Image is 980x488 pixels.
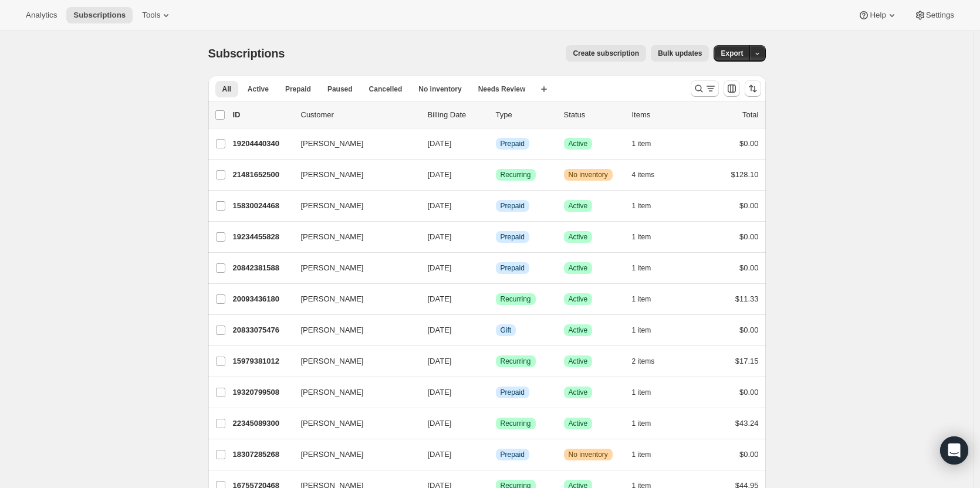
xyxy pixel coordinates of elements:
[428,201,452,210] span: [DATE]
[301,387,364,398] span: [PERSON_NAME]
[851,7,904,23] button: Help
[233,109,759,121] div: IDCustomerBilling DateTypeStatusItemsTotal
[501,170,531,179] span: Recurring
[735,294,759,303] span: $11.33
[501,357,531,366] span: Recurring
[496,109,555,121] div: Type
[26,11,57,20] span: Analytics
[233,324,292,336] p: 20833075476
[569,201,588,211] span: Active
[569,357,588,366] span: Active
[233,446,759,463] div: 18307285268[PERSON_NAME][DATE]InfoPrepaidWarningNo inventory1 item$0.00
[501,388,525,397] span: Prepaid
[632,263,651,273] span: 1 item
[294,290,411,309] button: [PERSON_NAME]
[739,263,759,272] span: $0.00
[632,201,651,211] span: 1 item
[501,263,525,273] span: Prepaid
[233,291,759,307] div: 20093436180[PERSON_NAME][DATE]SuccessRecurringSuccessActive1 item$11.33
[233,198,759,214] div: 15830024468[PERSON_NAME][DATE]InfoPrepaidSuccessActive1 item$0.00
[658,49,702,58] span: Bulk updates
[739,326,759,334] span: $0.00
[294,352,411,371] button: [PERSON_NAME]
[651,45,709,62] button: Bulk updates
[142,11,160,20] span: Tools
[301,324,364,336] span: [PERSON_NAME]
[569,419,588,428] span: Active
[233,169,292,181] p: 21481652500
[940,436,968,465] div: Open Intercom Messenger
[569,294,588,304] span: Active
[501,232,525,242] span: Prepaid
[724,80,740,97] button: Customize table column order and visibility
[66,7,133,23] button: Subscriptions
[418,84,461,94] span: No inventory
[632,446,664,463] button: 1 item
[632,139,651,148] span: 1 item
[739,201,759,210] span: $0.00
[632,109,691,121] div: Items
[632,198,664,214] button: 1 item
[735,357,759,365] span: $17.15
[233,138,292,150] p: 19204440340
[294,196,411,215] button: [PERSON_NAME]
[745,80,761,97] button: Sort the results
[233,109,292,121] p: ID
[327,84,353,94] span: Paused
[632,326,651,335] span: 1 item
[632,353,668,370] button: 2 items
[569,388,588,397] span: Active
[233,384,759,401] div: 19320799508[PERSON_NAME][DATE]InfoPrepaidSuccessActive1 item$0.00
[233,355,292,367] p: 15979381012
[632,229,664,245] button: 1 item
[632,388,651,397] span: 1 item
[428,326,452,334] span: [DATE]
[632,450,651,459] span: 1 item
[632,322,664,338] button: 1 item
[428,109,486,121] p: Billing Date
[233,387,292,398] p: 19320799508
[632,357,655,366] span: 2 items
[428,388,452,396] span: [DATE]
[632,294,651,304] span: 1 item
[569,139,588,148] span: Active
[739,232,759,241] span: $0.00
[73,11,126,20] span: Subscriptions
[135,7,179,23] button: Tools
[564,109,623,121] p: Status
[739,139,759,148] span: $0.00
[233,167,759,183] div: 21481652500[PERSON_NAME][DATE]SuccessRecurringWarningNo inventory4 items$128.10
[714,45,750,62] button: Export
[294,165,411,184] button: [PERSON_NAME]
[294,259,411,277] button: [PERSON_NAME]
[573,49,639,58] span: Create subscription
[428,170,452,179] span: [DATE]
[569,263,588,273] span: Active
[632,167,668,183] button: 4 items
[926,11,954,20] span: Settings
[233,353,759,370] div: 15979381012[PERSON_NAME][DATE]SuccessRecurringSuccessActive2 items$17.15
[222,84,231,94] span: All
[632,232,651,242] span: 1 item
[501,294,531,304] span: Recurring
[501,139,525,148] span: Prepaid
[294,321,411,340] button: [PERSON_NAME]
[233,449,292,460] p: 18307285268
[233,293,292,305] p: 20093436180
[569,170,608,179] span: No inventory
[301,231,364,243] span: [PERSON_NAME]
[501,326,512,335] span: Gift
[428,263,452,272] span: [DATE]
[233,135,759,152] div: 19204440340[PERSON_NAME][DATE]InfoPrepaidSuccessActive1 item$0.00
[632,384,664,401] button: 1 item
[294,414,411,433] button: [PERSON_NAME]
[739,388,759,396] span: $0.00
[428,294,452,303] span: [DATE]
[731,170,759,179] span: $128.10
[301,109,418,121] p: Customer
[294,134,411,153] button: [PERSON_NAME]
[428,357,452,365] span: [DATE]
[632,291,664,307] button: 1 item
[632,415,664,432] button: 1 item
[233,200,292,212] p: 15830024468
